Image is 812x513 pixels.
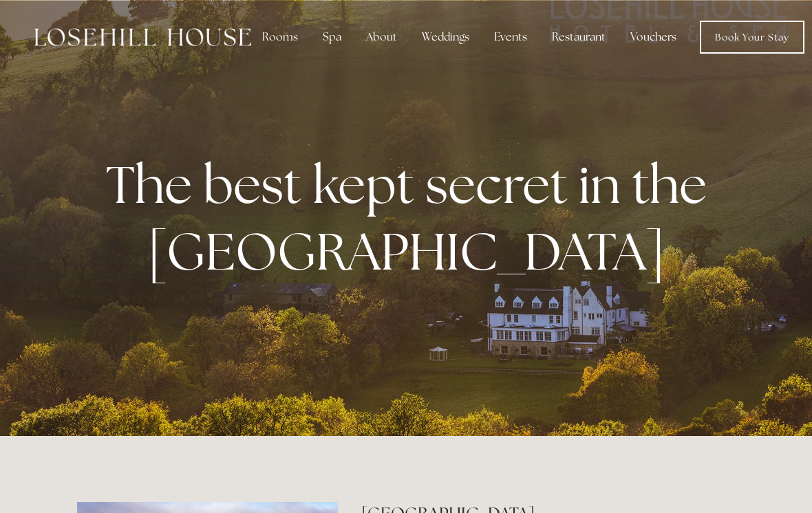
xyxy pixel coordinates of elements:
div: Restaurant [541,23,617,51]
a: Vouchers [619,23,687,51]
div: Events [483,23,538,51]
div: Weddings [411,23,480,51]
img: Losehill House [34,28,251,46]
a: Book Your Stay [700,21,804,54]
div: Rooms [251,23,309,51]
div: About [355,23,408,51]
strong: The best kept secret in the [GEOGRAPHIC_DATA] [106,151,718,285]
div: Spa [312,23,352,51]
